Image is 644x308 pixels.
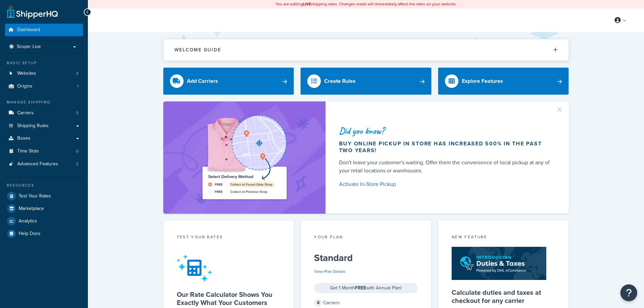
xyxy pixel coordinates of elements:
span: Time Slots [17,148,39,154]
span: Dashboard [17,27,40,33]
span: Shipping Rules [17,123,49,129]
span: 4 [314,299,322,307]
span: Boxes [17,136,30,141]
a: Boxes [5,132,83,145]
span: 0 [76,148,78,154]
strong: FREE [355,284,366,291]
span: 1 [77,84,78,89]
div: Add Carriers [187,76,218,86]
a: Marketplace [5,203,83,215]
a: Help Docs [5,228,83,240]
div: New Feature [452,234,555,242]
div: Explore Features [462,76,503,86]
li: Time Slots [5,145,83,158]
div: Carriers [314,298,418,308]
div: Create Rules [324,76,356,86]
span: Carriers [17,110,34,116]
div: Basic Setup [5,60,83,66]
a: Explore Features [438,68,569,95]
span: Advanced Features [17,161,58,167]
a: Test Your Rates [5,190,83,202]
span: Help Docs [19,231,41,237]
li: Websites [5,67,83,80]
a: Origins1 [5,80,83,93]
div: Resources [5,183,83,188]
a: Advanced Features2 [5,158,83,170]
h5: Standard [314,253,418,263]
span: Marketplace [19,206,44,212]
a: Add Carriers [163,68,294,95]
b: LIVE [303,1,311,7]
span: Origins [17,84,32,89]
a: Analytics [5,215,83,227]
div: Did you know? [339,126,553,136]
a: Carriers3 [5,107,83,119]
span: Websites [17,71,36,76]
li: Carriers [5,107,83,119]
div: Test your rates [177,234,281,242]
a: Shipping Rules [5,120,83,132]
span: 2 [76,161,78,167]
h5: Calculate duties and taxes at checkout for any carrier [452,288,555,305]
span: 2 [76,71,78,76]
li: Origins [5,80,83,93]
span: Scope: Live [17,44,41,50]
li: Advanced Features [5,158,83,170]
div: Your Plan [314,234,418,242]
span: Test Your Rates [19,193,51,199]
button: Welcome Guide [164,39,569,61]
div: Get 1 Month with Annual Plan! [314,283,418,293]
a: Activate In-Store Pickup [339,180,553,189]
a: View Plan Details [314,268,345,275]
img: ad-shirt-map-b0359fc47e01cab431d101c4b569394f6a03f54285957d908178d52f29eb9668.png [183,112,306,204]
a: Websites2 [5,67,83,80]
div: Don't leave your customer's waiting. Offer them the convenience of local pickup at any of your re... [339,159,553,175]
a: Dashboard [5,24,83,36]
a: Time Slots0 [5,145,83,158]
h2: Welcome Guide [174,47,221,52]
div: Manage Shipping [5,99,83,105]
span: Analytics [19,218,37,224]
a: Create Rules [301,68,431,95]
span: 3 [76,110,78,116]
div: Buy online pickup in store has increased 500% in the past two years! [339,140,553,154]
button: Open Resource Center [620,284,637,301]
